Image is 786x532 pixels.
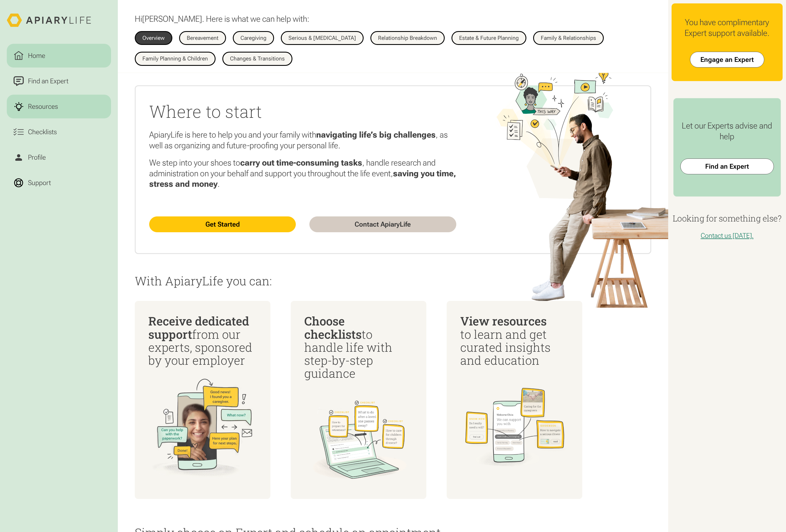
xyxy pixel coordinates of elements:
div: to learn and get curated insights and education [460,314,569,367]
span: Choose checklists [304,313,362,342]
div: Estate & Future Planning [459,35,519,41]
div: Let our Experts advise and help [680,120,774,142]
div: Profile [26,152,47,162]
a: Engage an Expert [690,52,764,68]
div: Checklists [26,127,58,137]
a: Get Started [149,216,296,232]
a: Checklists [7,120,111,144]
a: Receive dedicated supportfrom our experts, sponsored by your employer [135,301,270,499]
div: Relationship Breakdown [378,35,437,41]
div: Home [26,51,47,61]
a: Overview [135,31,172,45]
a: Resources [7,95,111,118]
a: Choose checkliststo handle life with step-by-step guidance [291,301,426,499]
span: View resources [460,313,547,329]
div: Support [26,178,53,188]
a: Contact us [DATE]. [701,232,754,240]
a: View resources to learn and get curated insights and education [447,301,582,499]
p: With ApiaryLife you can: [135,274,651,287]
p: We step into your shoes to , handle research and administration on your behalf and support you th... [149,157,456,189]
strong: carry out time-consuming tasks [240,158,362,168]
h4: Looking for something else? [672,212,783,225]
div: Caregiving [240,35,266,41]
a: Contact ApiaryLife [309,216,456,232]
a: Changes & Transitions [222,52,292,66]
div: Resources [26,101,60,112]
div: Serious & [MEDICAL_DATA] [288,35,356,41]
a: Family & Relationships [533,31,604,45]
span: [PERSON_NAME] [142,14,202,24]
div: Family & Relationships [541,35,596,41]
div: Find an Expert [26,76,70,86]
a: Find an Expert [7,69,111,93]
a: Bereavement [179,31,226,45]
a: Find an Expert [680,158,774,174]
a: Relationship Breakdown [370,31,445,45]
a: Serious & [MEDICAL_DATA] [281,31,364,45]
div: Bereavement [187,35,218,41]
a: Family Planning & Children [135,52,216,66]
p: Hi . Here is what we can help with: [135,14,309,24]
div: Family Planning & Children [142,56,208,62]
div: to handle life with step-by-step guidance [304,314,413,380]
a: Estate & Future Planning [451,31,526,45]
strong: navigating life’s big challenges [316,130,436,140]
div: Changes & Transitions [230,56,285,62]
a: Home [7,44,111,68]
a: Support [7,171,111,195]
span: Receive dedicated support [148,313,249,342]
a: Profile [7,146,111,169]
p: ApiaryLife is here to help you and your family with , as well as organizing and future-proofing y... [149,129,456,151]
h2: Where to start [149,100,456,123]
a: Caregiving [233,31,274,45]
div: You have complimentary Expert support available. [678,17,776,38]
div: from our experts, sponsored by your employer [148,314,257,367]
